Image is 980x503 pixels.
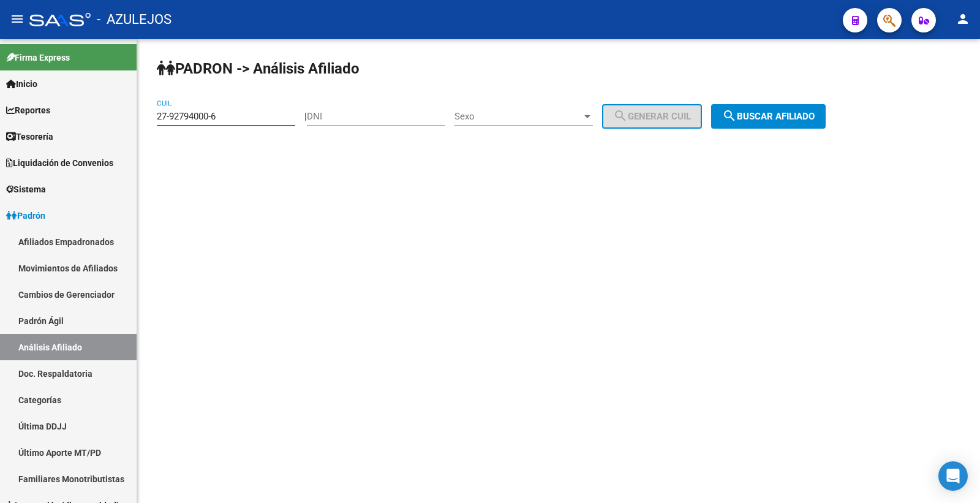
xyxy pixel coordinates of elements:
span: Tesorería [6,130,53,143]
div: Open Intercom Messenger [938,461,968,491]
span: Sexo [454,111,582,122]
mat-icon: menu [10,12,24,26]
button: Generar CUIL [602,104,702,129]
span: Liquidación de Convenios [6,156,113,170]
strong: PADRON -> Análisis Afiliado [157,60,360,77]
mat-icon: person [956,12,970,26]
span: Padrón [6,209,45,222]
span: Reportes [6,104,50,117]
span: Sistema [6,183,46,196]
span: Generar CUIL [613,111,691,122]
span: Buscar afiliado [722,111,815,122]
span: Inicio [6,77,37,91]
span: Firma Express [6,51,70,64]
mat-icon: search [722,108,737,123]
div: | [304,111,711,122]
button: Buscar afiliado [711,104,826,129]
mat-icon: search [613,108,628,123]
span: - AZULEJOS [97,6,171,33]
